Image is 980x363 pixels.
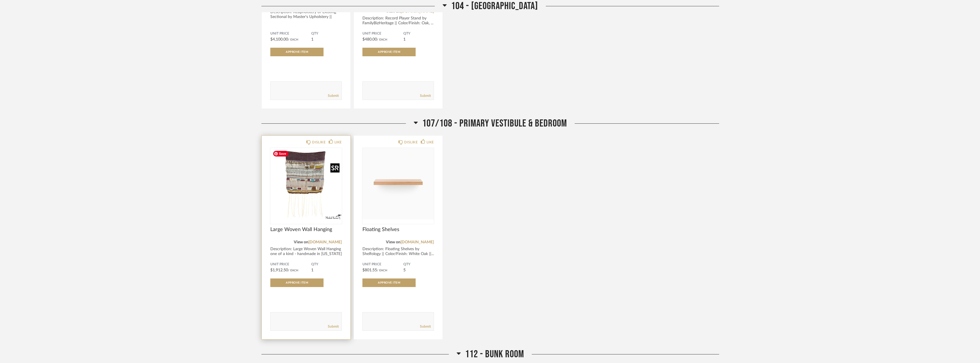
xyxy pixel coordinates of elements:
[403,37,406,41] span: 1
[270,48,324,56] button: Approve Item
[362,148,434,219] div: 0
[270,37,288,41] span: $4,100.00
[362,247,434,256] div: Description: Floating Shelves by Shelfology || Color/Finish: White Oak ||...
[294,240,308,244] span: View on
[311,268,314,272] span: 1
[378,51,400,53] span: Approve Item
[386,240,400,244] span: View on
[362,148,434,219] img: undefined
[362,278,416,287] button: Approve Item
[362,16,434,26] div: Description: Record Player Stand by FamilyBizHeritage || Color/Finish: Oak, ...
[400,240,434,244] a: [DOMAIN_NAME]
[312,139,326,145] div: DISLIKE
[362,262,403,267] span: Unit Price
[308,240,342,244] a: [DOMAIN_NAME]
[270,31,311,36] span: Unit Price
[328,324,339,329] a: Submit
[270,148,342,219] img: undefined
[286,281,308,284] span: Approve Item
[377,38,387,41] span: / Each
[403,262,434,267] span: QTY
[328,93,339,98] a: Submit
[334,139,342,145] div: LIKE
[362,37,377,41] span: $480.00
[273,151,289,157] span: Save
[270,10,342,24] div: Description: Reupholstery of Existing Sectional by Master's Upholstery || Pric...
[426,139,434,145] div: LIKE
[378,281,400,284] span: Approve Item
[270,278,324,287] button: Approve Item
[311,31,342,36] span: QTY
[404,139,418,145] div: DISLIKE
[422,117,567,130] span: 107/108 - Primary Vestibule & Bedroom
[270,268,288,272] span: $1,912.50
[270,148,342,219] div: 0
[288,269,298,272] span: / Each
[403,268,406,272] span: 5
[270,247,342,261] div: Description: Large Woven Wall Hanging one of a kind - handmade in [US_STATE] ...
[362,268,377,272] span: $801.55
[311,37,314,41] span: 1
[377,269,387,272] span: / Each
[362,31,403,36] span: Unit Price
[465,348,524,360] span: 112 - Bunk Room
[362,226,434,233] span: Floating Shelves
[270,226,342,233] span: Large Woven Wall Hanging
[420,324,431,329] a: Submit
[403,31,434,36] span: QTY
[311,262,342,267] span: QTY
[362,48,416,56] button: Approve Item
[270,262,311,267] span: Unit Price
[288,38,298,41] span: / Each
[286,51,308,53] span: Approve Item
[420,93,431,98] a: Submit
